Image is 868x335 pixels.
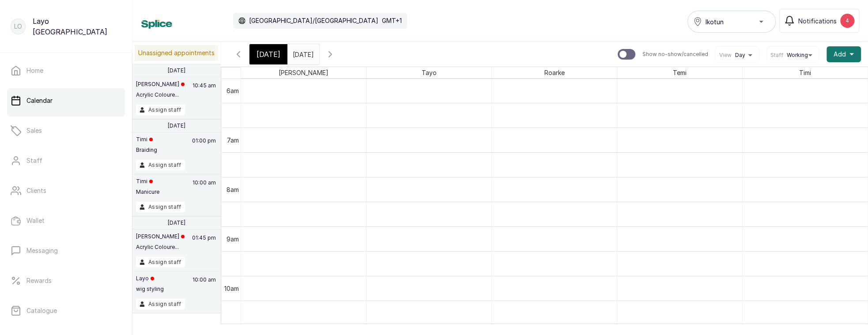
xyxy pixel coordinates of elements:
div: 6am [225,86,241,95]
p: Layo [GEOGRAPHIC_DATA] [33,16,121,37]
p: Catalogue [26,306,57,315]
p: Wallet [26,216,45,225]
p: [DATE] [168,122,185,129]
span: View [719,52,732,59]
span: Staff [770,52,783,59]
button: Add [826,46,861,62]
a: Calendar [7,88,125,113]
span: Roarke [542,67,566,78]
p: Sales [26,126,42,135]
div: 4 [840,14,854,28]
button: Assign staff [136,202,185,212]
button: Ikotun [687,11,776,33]
p: 10:00 am [191,275,217,299]
button: Assign staff [136,160,185,170]
span: [DATE] [257,49,280,60]
p: Clients [26,186,46,195]
a: Rewards [7,268,125,293]
p: [PERSON_NAME] [136,81,185,88]
p: 01:00 pm [191,136,217,160]
a: Clients [7,178,125,203]
a: Home [7,58,125,83]
div: 8am [225,185,241,194]
span: Notifications [798,16,837,26]
p: Layo [136,275,164,282]
p: 10:45 am [191,81,217,105]
button: ViewDay [719,52,755,59]
p: LO [14,22,22,31]
p: Acrylic Coloure... [136,244,185,251]
p: Staff [26,156,42,165]
p: 10:00 am [191,178,217,202]
div: 9am [225,234,241,244]
span: Add [834,50,846,59]
p: wig styling [136,286,164,293]
p: Messaging [26,246,58,255]
button: Notifications4 [779,9,859,33]
p: 01:45 pm [191,233,217,257]
span: Temi [671,67,688,78]
a: Messaging [7,238,125,263]
button: Assign staff [136,105,185,115]
p: Manicure [136,188,159,196]
a: Staff [7,148,125,173]
div: 10am [223,284,241,293]
p: GMT+1 [382,16,402,25]
a: Wallet [7,208,125,233]
p: [DATE] [168,219,185,226]
a: Sales [7,118,125,143]
p: Rewards [26,276,52,285]
span: Timi [797,67,813,78]
p: Acrylic Coloure... [136,91,185,98]
p: Timi [136,136,157,143]
button: Assign staff [136,299,185,309]
div: 7am [225,136,241,145]
p: Timi [136,178,159,185]
p: Braiding [136,147,157,154]
a: Catalogue [7,298,125,323]
p: Show no-show/cancelled [642,51,708,58]
p: Home [26,66,43,75]
button: Assign staff [136,257,185,267]
button: StaffWorking [770,52,815,59]
span: Tayo [420,67,438,78]
span: Working [787,52,808,59]
p: [PERSON_NAME] [136,233,185,240]
span: Ikotun [706,17,724,26]
span: [PERSON_NAME] [277,67,330,78]
p: [GEOGRAPHIC_DATA]/[GEOGRAPHIC_DATA] [249,16,378,25]
p: [DATE] [168,67,185,74]
p: Calendar [26,96,53,105]
p: Unassigned appointments [135,45,218,61]
span: Day [735,52,745,59]
div: [DATE] [249,44,287,64]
